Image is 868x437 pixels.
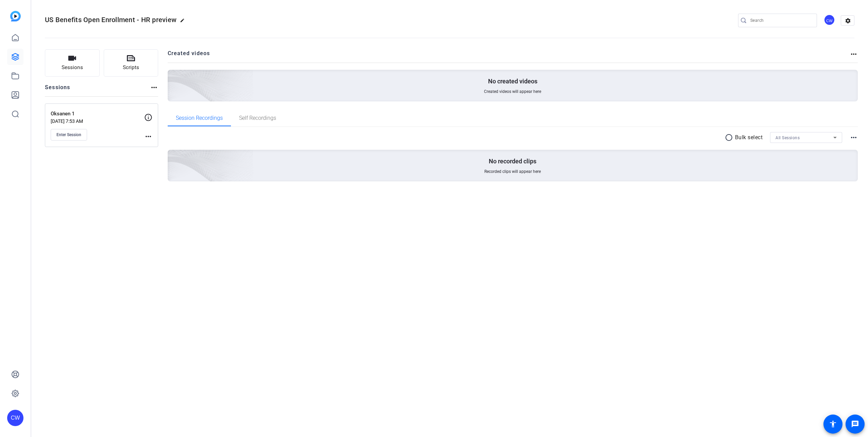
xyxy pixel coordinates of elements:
h2: Sessions [45,83,70,96]
mat-icon: settings [841,16,855,26]
input: Search [750,16,812,25]
span: Scripts [123,64,139,71]
span: Recorded clips will appear here [484,169,541,174]
mat-icon: more_horiz [144,132,152,141]
span: Enter Session [56,132,81,137]
p: Bulk select [735,133,763,142]
mat-icon: accessibility [829,420,837,428]
mat-icon: edit [180,18,188,26]
h2: Created videos [168,49,850,63]
mat-icon: radio_button_unchecked [725,133,735,142]
img: blue-gradient.svg [10,11,21,21]
div: CW [7,410,23,426]
button: Enter Session [51,129,87,141]
span: Self Recordings [239,115,276,121]
p: No recorded clips [489,157,536,165]
ngx-avatar: Cory Weaver [824,14,836,26]
div: CW [824,14,835,26]
p: [DATE] 7:53 AM [51,118,144,124]
p: Oksanen 1 [51,110,144,118]
mat-icon: message [851,420,859,428]
img: embarkstudio-empty-session.png [91,82,254,230]
mat-icon: more_horiz [850,50,858,58]
span: Created videos will appear here [484,89,541,94]
span: Sessions [62,64,83,71]
span: US Benefits Open Enrollment - HR preview [45,16,177,24]
button: Scripts [104,49,158,77]
mat-icon: more_horiz [150,83,158,92]
p: No created videos [488,77,537,85]
span: All Sessions [775,135,800,140]
span: Session Recordings [176,115,223,121]
img: Creted videos background [91,2,254,150]
mat-icon: more_horiz [850,133,858,142]
button: Sessions [45,49,100,77]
